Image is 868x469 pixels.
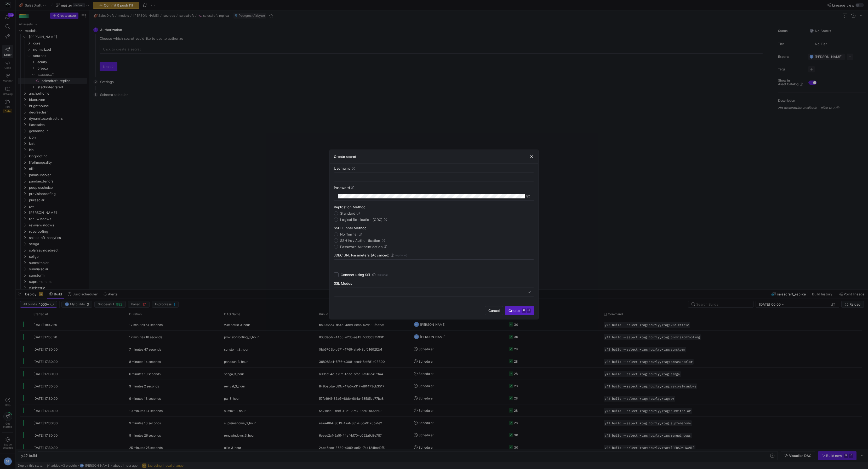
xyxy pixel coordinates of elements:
span: JDBC URL Parameters (Advanced) [334,253,390,257]
kbd: ⌘ [522,308,526,313]
h3: Create secret [334,155,356,159]
button: Cancel [485,306,503,315]
span: Username [334,166,351,170]
span: Password Authentication [340,245,383,249]
span: Replication Method [334,205,366,209]
span: Connect using SSL [341,273,371,277]
span: Cancel [488,308,500,313]
span: SSL Modes [334,281,352,285]
span: Create [509,308,531,313]
span: SSH Tunnel Method [334,226,367,230]
span: Standard [340,211,355,215]
button: Create⌘⏎ [505,306,534,315]
span: Password [334,186,350,190]
span: SSH Key Authentication [340,238,380,243]
span: No Tunnel [340,232,357,236]
span: Logical Replication (CDC) [340,218,382,222]
kbd: ⏎ [527,308,531,313]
